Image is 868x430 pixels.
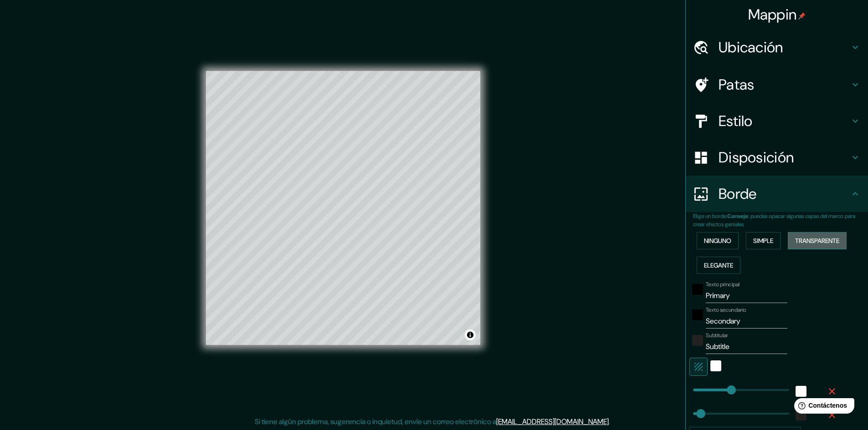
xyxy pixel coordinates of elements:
[753,237,773,245] font: Simple
[787,395,858,420] iframe: Lanzador de widgets de ayuda
[727,212,748,220] font: Consejo
[611,416,613,426] font: .
[465,329,476,340] button: Activar o desactivar atribución
[796,386,806,397] button: blanco
[748,5,797,24] font: Mappin
[788,232,847,249] button: Transparente
[719,184,757,203] font: Borde
[697,232,739,249] button: Ninguno
[693,212,727,220] font: Elige un borde.
[710,360,721,371] button: blanco
[697,257,740,274] button: Elegante
[686,66,868,103] div: Patas
[686,139,868,176] div: Disposición
[704,261,733,269] font: Elegante
[706,281,740,288] font: Texto principal
[719,111,753,131] font: Estilo
[686,29,868,66] div: Ubicación
[706,306,746,314] font: Texto secundario
[798,12,806,20] img: pin-icon.png
[686,176,868,212] div: Borde
[692,284,703,295] button: negro
[692,309,703,320] button: negro
[610,416,611,426] font: .
[719,38,783,57] font: Ubicación
[609,417,610,426] font: .
[686,103,868,139] div: Estilo
[255,417,496,426] font: Si tiene algún problema, sugerencia o inquietud, envíe un correo electrónico a
[692,335,703,346] button: color-222222
[719,148,794,167] font: Disposición
[704,237,731,245] font: Ninguno
[719,75,755,94] font: Patas
[496,417,609,426] a: [EMAIL_ADDRESS][DOMAIN_NAME]
[706,332,728,339] font: Subtitular
[693,212,855,228] font: : puedes opacar algunas capas del marco para crear efectos geniales.
[746,232,781,249] button: Simple
[795,237,839,245] font: Transparente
